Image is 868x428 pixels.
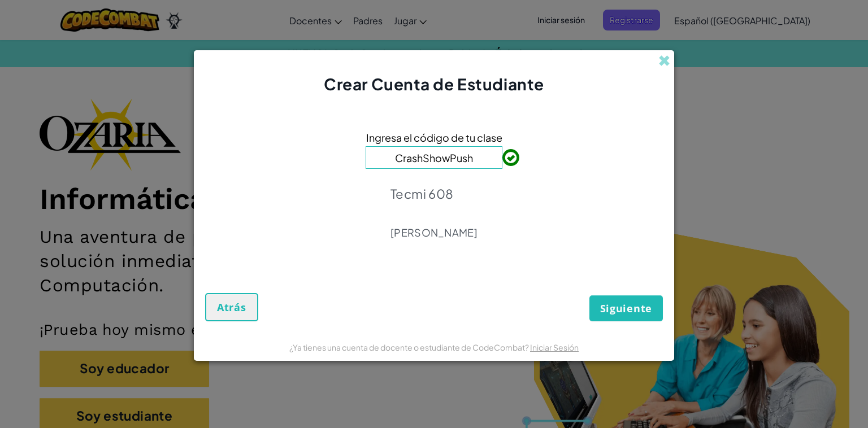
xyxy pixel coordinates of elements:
[366,129,502,146] span: Ingresa el código de tu clase
[390,186,478,202] p: Tecmi 608
[600,302,652,315] span: Siguiente
[589,295,663,321] button: Siguiente
[217,300,246,314] span: Atrás
[390,226,478,239] p: [PERSON_NAME]
[289,342,530,352] span: ¿Ya tienes una cuenta de docente o estudiante de CodeCombat?
[530,342,579,352] a: Iniciar Sesión
[324,74,544,94] span: Crear Cuenta de Estudiante
[205,293,258,321] button: Atrás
